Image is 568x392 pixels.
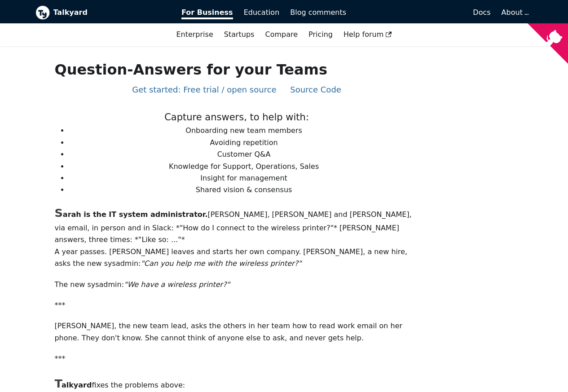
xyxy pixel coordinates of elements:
[54,110,418,125] p: Capture answers, to help with:
[54,320,418,344] p: [PERSON_NAME], the new team lead, asks the others in her team how to read work email on her phone...
[69,149,418,160] li: Customer Q&A
[54,381,92,389] b: alkyard
[265,30,298,39] a: Compare
[352,5,496,20] a: Docs
[141,259,301,268] em: "Can you help me with the wireless printer?"
[181,8,233,19] span: For Business
[69,125,418,137] li: Onboarding new team members
[54,210,207,219] b: arah is the IT system administrator.
[54,206,62,220] span: S
[35,5,169,20] a: Talkyard logoTalkyard
[338,27,397,42] a: Help forum
[69,172,418,184] li: Insight for management
[124,280,230,289] em: "We have a wireless printer?"
[69,184,418,196] li: Shared vision & consensus
[473,8,490,17] span: Docs
[54,279,418,291] p: The new sysadmin:
[219,27,260,42] a: Startups
[502,8,528,17] a: About
[290,85,341,94] a: Source Code
[238,5,285,20] a: Education
[244,8,280,17] span: Education
[285,5,352,20] a: Blog comments
[176,5,238,20] a: For Business
[171,27,218,42] a: Enterprise
[132,85,276,94] a: Get started: Free trial / open source
[69,137,418,149] li: Avoiding repetition
[54,377,61,390] span: T
[69,161,418,172] li: Knowledge for Support, Operations, Sales
[290,8,346,17] span: Blog comments
[303,27,338,42] a: Pricing
[54,246,418,270] p: A year passes. [PERSON_NAME] leaves and starts her own company. [PERSON_NAME], a new hire, asks t...
[54,61,418,79] h1: Question-Answers for your Teams
[35,5,50,20] img: Talkyard logo
[343,30,392,39] span: Help forum
[53,7,169,18] b: Talkyard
